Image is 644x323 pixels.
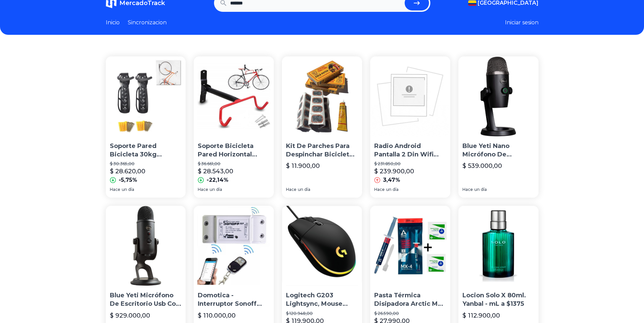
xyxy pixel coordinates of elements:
img: Soporte Pared Bicicleta 30kg Original 2 Unid Torni +obsequio [106,56,186,136]
a: Soporte Pared Bicicleta 30kg Original 2 Unid Torni +obsequioSoporte Pared Bicicleta 30kg Original... [106,56,186,198]
p: $ 26.590,00 [374,311,446,316]
a: Inicio [106,19,120,27]
p: 3,47% [383,176,400,184]
a: Blue Yeti Nano Micrófono De Escritorio Usb Con SoporteBlue Yeti Nano Micrófono De Escritorio Usb ... [458,56,539,198]
p: Kit De Parches Para Despinchar Bicicletas 48 Parches [286,142,358,159]
p: $ 11.900,00 [286,161,320,171]
a: Sincronizacion [128,19,167,27]
p: Logitech G203 Lightsync, Mouse Gamer Rgb, 6 Botones, 8000dpi [286,291,358,308]
p: Pasta Térmica Disipadora Arctic Mx-4 4g Original Sellada [374,291,446,308]
img: Pasta Térmica Disipadora Arctic Mx-4 4g Original Sellada [370,206,450,286]
p: Blue Yeti Micrófono De Escritorio Usb Con Soporte [110,291,182,308]
p: $ 30.365,00 [110,161,182,167]
p: $ 112.900,00 [462,311,500,320]
a: Radio Android Pantalla 2 Din Wifi Gps Waze 2 Din Con CámaraRadio Android Pantalla 2 Din Wifi Gps ... [370,56,450,198]
img: Kit De Parches Para Despinchar Bicicletas 48 Parches [282,56,362,136]
span: Hace [374,187,385,192]
a: Kit De Parches Para Despinchar Bicicletas 48 ParchesKit De Parches Para Despinchar Bicicletas 48 ... [282,56,362,198]
p: Blue Yeti Nano Micrófono De Escritorio Usb Con Soporte [462,142,534,159]
img: Blue Yeti Micrófono De Escritorio Usb Con Soporte [106,206,186,286]
a: Soporte Bicicleta Pared Horizontal Certificado 30kg ObsequioSoporte Bicicleta Pared Horizontal Ce... [194,56,274,198]
p: $ 110.000,00 [198,311,236,320]
span: un día [122,187,134,192]
p: $ 539.000,00 [462,161,502,171]
p: Soporte Pared Bicicleta 30kg Original 2 Unid Torni +obsequio [110,142,182,159]
p: Domotica - Interruptor Sonoff Con Control Rf Switche Wifi [198,291,270,308]
span: un día [210,187,222,192]
button: Iniciar sesion [505,19,539,27]
img: Locion Solo X 80ml. Yanbal - mL a $1375 [458,206,539,286]
p: Soporte Bicicleta Pared Horizontal Certificado 30kg Obsequio [198,142,270,159]
span: Hace [286,187,296,192]
img: Radio Android Pantalla 2 Din Wifi Gps Waze 2 Din Con Cámara [370,56,450,136]
p: Radio Android Pantalla 2 Din Wifi Gps Waze 2 Din Con Cámara [374,142,446,159]
p: -5,75% [119,176,137,184]
p: $ 231.850,00 [374,161,446,167]
img: Domotica - Interruptor Sonoff Con Control Rf Switche Wifi [194,206,274,286]
img: Blue Yeti Nano Micrófono De Escritorio Usb Con Soporte [458,56,539,136]
img: Logitech G203 Lightsync, Mouse Gamer Rgb, 6 Botones, 8000dpi [282,206,362,286]
img: Soporte Bicicleta Pared Horizontal Certificado 30kg Obsequio [194,56,274,136]
p: $ 28.620,00 [110,167,145,176]
p: $ 239.900,00 [374,167,414,176]
span: Hace [110,187,120,192]
img: Colombia [468,0,476,6]
span: un día [386,187,399,192]
span: Hace [462,187,473,192]
p: Locion Solo X 80ml. Yanbal - mL a $1375 [462,291,534,308]
p: -22,14% [207,176,229,184]
p: $ 28.543,00 [198,167,233,176]
span: un día [298,187,310,192]
span: Hace [198,187,208,192]
p: $ 929.000,00 [110,311,150,320]
p: $ 36.661,00 [198,161,270,167]
span: un día [474,187,487,192]
p: $ 120.948,00 [286,311,358,316]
